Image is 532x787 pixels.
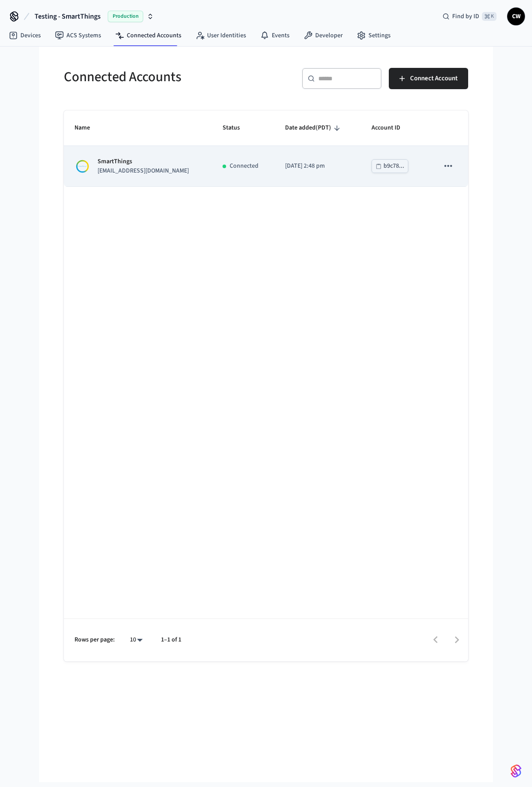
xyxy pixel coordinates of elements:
[507,8,525,25] button: CW
[64,68,261,86] h5: Connected Accounts
[482,12,497,21] span: ⌘ K
[108,28,188,43] a: Connected Accounts
[108,11,143,22] span: Production
[508,8,524,24] span: CW
[98,166,189,176] p: [EMAIL_ADDRESS][DOMAIN_NAME]
[350,28,398,43] a: Settings
[223,121,251,135] span: Status
[74,635,115,645] p: Rows per page:
[297,28,350,43] a: Developer
[285,121,343,135] span: Date added(PDT)
[125,634,147,646] div: 10
[74,158,90,174] img: Smartthings Logo, Square
[383,161,404,172] div: b9c78...
[435,8,504,24] div: Find by ID⌘ K
[161,635,181,645] p: 1–1 of 1
[74,121,102,135] span: Name
[285,161,350,171] p: [DATE] 2:48 pm
[2,28,48,43] a: Devices
[230,161,258,171] p: Connected
[452,12,479,21] span: Find by ID
[410,73,458,84] span: Connect Account
[98,157,189,166] p: SmartThings
[372,159,408,173] button: b9c78...
[48,28,108,43] a: ACS Systems
[372,121,412,135] span: Account ID
[389,68,468,89] button: Connect Account
[64,110,468,187] table: sticky table
[253,28,297,43] a: Events
[35,11,101,22] span: Testing - SmartThings
[188,28,253,43] a: User Identities
[511,764,521,778] img: SeamLogoGradient.69752ec5.svg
